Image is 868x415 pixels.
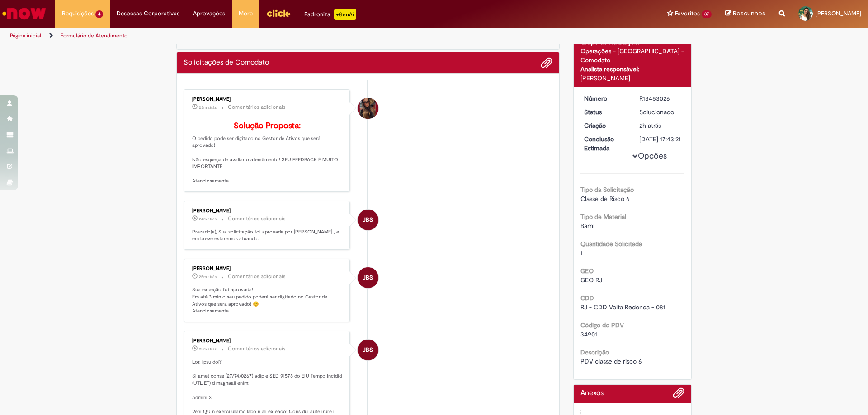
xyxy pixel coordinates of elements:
span: More [239,9,253,18]
img: ServiceNow [1,5,47,23]
h2: Anexos [580,389,604,397]
dt: Número [577,94,633,103]
time: 27/08/2025 16:20:16 [199,346,217,352]
span: 34901 [580,330,597,338]
h2: Solicitações de Comodato Histórico de tíquete [184,59,269,67]
span: Classe de Risco 6 [580,195,630,203]
img: click_logo_yellow_360x200.png [266,6,291,20]
span: JBS [363,267,373,289]
p: Prezado(a), Sua solicitação foi aprovada por [PERSON_NAME] , e em breve estaremos atuando. [192,228,343,242]
b: Descrição [580,348,609,356]
b: GEO [580,267,594,275]
div: Desiree da Silva Germano [358,98,378,119]
time: 27/08/2025 16:20:33 [199,216,217,222]
div: Analista responsável: [580,65,685,74]
span: 24m atrás [199,216,217,222]
div: Operações - [GEOGRAPHIC_DATA] - Comodato [580,47,685,65]
time: 27/08/2025 16:22:15 [199,105,217,110]
p: O pedido pode ser digitado no Gestor de Ativos que será aprovado! Não esqueça de avaliar o atendi... [192,121,343,185]
div: [PERSON_NAME] [192,266,343,271]
div: Jacqueline Batista Shiota [358,267,378,288]
small: Comentários adicionais [228,345,286,353]
span: 1 [580,249,583,257]
span: PDV classe de risco 6 [580,357,642,365]
span: Barril [580,222,594,230]
dt: Conclusão Estimada [577,135,633,153]
div: [PERSON_NAME] [192,208,343,214]
button: Adicionar anexos [541,57,552,69]
button: Adicionar anexos [673,387,684,403]
b: Tipo de Material [580,213,626,221]
span: Despesas Corporativas [117,9,179,18]
span: 23m atrás [199,105,217,110]
span: 25m atrás [199,346,217,352]
b: CDD [580,294,594,302]
b: Tipo da Solicitação [580,186,634,194]
span: Favoritos [675,9,700,18]
a: Formulário de Atendimento [61,32,127,39]
span: Aprovações [193,9,225,18]
div: Solucionado [639,107,681,117]
span: 25m atrás [199,274,217,280]
span: 2h atrás [639,121,661,130]
p: +GenAi [334,9,356,20]
div: [PERSON_NAME] [192,97,343,102]
span: 4 [95,10,103,18]
dt: Criação [577,121,633,130]
span: JBS [363,339,373,361]
div: 27/08/2025 15:08:44 [639,121,681,130]
span: RJ - CDD Volta Redonda - 081 [580,303,665,311]
div: R13453026 [639,94,681,103]
span: Rascunhos [733,9,765,18]
small: Comentários adicionais [228,215,286,223]
small: Comentários adicionais [228,273,286,280]
div: [DATE] 17:43:21 [639,135,681,144]
p: Sua exceção foi aprovada! Em até 3 min o seu pedido poderá ser digitado no Gestor de Ativos que s... [192,286,343,315]
span: JBS [363,209,373,231]
span: [PERSON_NAME] [816,9,861,17]
b: Solução Proposta: [234,121,301,131]
time: 27/08/2025 16:20:22 [199,274,217,280]
time: 27/08/2025 15:08:44 [639,121,661,130]
div: Jacqueline Batista Shiota [358,210,378,230]
dt: Status [577,107,633,117]
div: [PERSON_NAME] [192,338,343,344]
div: Jacqueline Batista Shiota [358,340,378,360]
span: Requisições [62,9,94,18]
ul: Trilhas de página [7,28,572,44]
div: [PERSON_NAME] [580,74,685,83]
div: Padroniza [304,9,356,20]
small: Comentários adicionais [228,103,286,111]
b: Código do PDV [580,321,624,329]
a: Rascunhos [725,9,765,18]
span: 37 [702,10,712,18]
a: Página inicial [10,32,41,39]
span: GEO RJ [580,276,602,284]
b: Quantidade Solicitada [580,240,642,248]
